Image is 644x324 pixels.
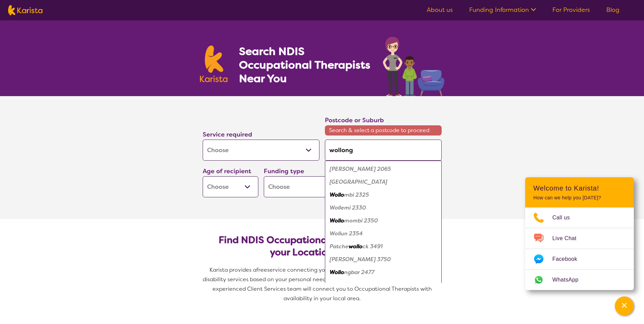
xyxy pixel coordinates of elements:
label: Service required [203,130,252,139]
div: Channel Menu [525,177,634,290]
div: Wollongbar 2477 [328,266,438,279]
div: Wollomombi 2350 [328,214,438,227]
em: Wollo [330,217,344,224]
em: Wollemi 2330 [330,204,366,211]
em: [PERSON_NAME] 3750 [330,256,391,263]
img: Karista logo [8,5,42,15]
em: mbi 2325 [344,191,369,198]
span: Call us [552,213,578,223]
div: Wollemi 2330 [328,201,438,214]
em: ngbar 2477 [344,269,374,276]
div: North Wollongong 2500 [328,279,438,292]
em: wollo [349,243,363,250]
div: Wollstonecraft 2065 [328,163,438,176]
a: About us [427,6,453,14]
em: Wollo [330,269,344,276]
em: [GEOGRAPHIC_DATA] [330,178,387,185]
span: free [256,266,267,273]
h2: Find NDIS Occupational Therapists based on your Location & Needs [208,234,436,258]
span: Facebook [552,254,585,264]
span: Search & select a postcode to proceed [325,125,442,136]
ul: Choose channel [525,208,634,290]
img: Karista logo [200,46,228,82]
a: Blog [606,6,620,14]
p: How can we help you [DATE]? [533,195,626,201]
em: North [330,282,345,289]
em: mombi 2350 [344,217,378,224]
h1: Search NDIS Occupational Therapists Near You [239,44,371,85]
label: Postcode or Suburb [325,116,384,124]
em: Wollun 2354 [330,230,363,237]
div: Wolli Creek 2205 [328,176,438,188]
em: ck 3491 [363,243,383,250]
em: [PERSON_NAME] 2065 [330,165,391,173]
label: Funding type [264,167,304,175]
div: Wollombi 2325 [328,188,438,201]
span: WhatsApp [552,275,587,285]
a: Funding Information [469,6,536,14]
em: Wollo [330,191,344,198]
em: Patche [330,243,349,250]
em: Wollo [345,282,360,289]
img: occupational-therapy [383,37,444,96]
button: Channel Menu [615,296,634,316]
div: Patchewollock 3491 [328,240,438,253]
span: service connecting you with Occupational Therapists and other disability services based on your p... [203,266,443,302]
div: Wollert 3750 [328,253,438,266]
label: Age of recipient [203,167,251,175]
a: For Providers [552,6,590,14]
a: Web link opens in a new tab. [525,270,634,290]
h2: Welcome to Karista! [533,184,626,192]
em: ngong 2500 [360,282,392,289]
input: Type [325,140,442,161]
div: Wollun 2354 [328,227,438,240]
span: Karista provides a [209,266,256,273]
span: Live Chat [552,233,585,244]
